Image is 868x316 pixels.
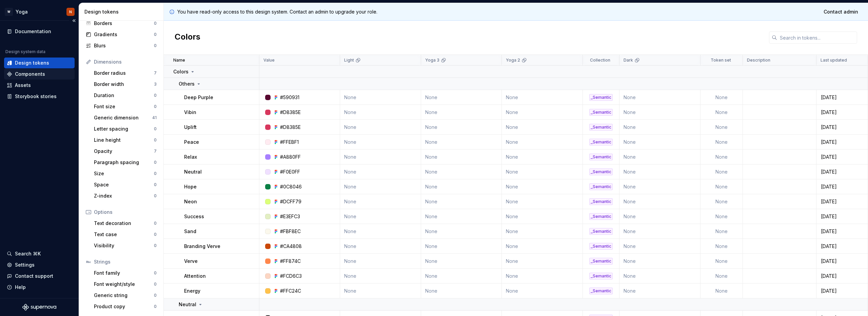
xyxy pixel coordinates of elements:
div: Gradients [94,31,154,38]
td: None [340,224,421,239]
div: _Semantic [589,94,613,101]
div: [DATE] [817,228,867,235]
p: Yoga 2 [506,58,520,63]
div: #FF874C [280,258,301,265]
a: Generic dimension41 [91,112,159,123]
div: 0 [154,126,157,132]
p: You have read-only access to this design system. Contact an admin to upgrade your role. [177,8,377,15]
td: None [502,150,583,164]
div: _Semantic [589,154,613,160]
div: _Semantic [589,183,613,190]
p: Collection [590,58,610,63]
div: Design tokens [84,8,161,15]
td: None [502,209,583,224]
p: Dark [624,58,633,63]
td: None [502,90,583,105]
td: None [421,164,502,179]
p: Name [173,58,185,63]
a: Supernova Logo [22,304,56,311]
a: Z-index0 [91,190,159,201]
td: None [701,120,743,135]
p: Deep Purple [184,94,213,101]
button: Help [4,282,75,293]
td: None [421,120,502,135]
div: _Semantic [589,109,613,116]
div: #0C8046 [280,183,302,190]
td: None [502,120,583,135]
a: Font size0 [91,101,159,112]
td: None [340,269,421,284]
div: Options [94,209,157,216]
td: None [619,164,700,179]
div: 7 [154,70,157,76]
div: [DATE] [817,258,867,265]
div: [DATE] [817,183,867,190]
a: Paragraph spacing0 [91,157,159,168]
div: Help [15,284,26,291]
td: None [502,239,583,254]
td: None [619,194,700,209]
p: Last updated [821,58,847,63]
div: 0 [154,32,157,37]
p: Token set [711,58,731,63]
input: Search in tokens... [777,31,857,44]
td: None [502,224,583,239]
a: Text case0 [91,229,159,240]
a: Line height0 [91,135,159,145]
div: 0 [154,293,157,298]
p: Neutral [184,168,202,175]
p: Vibin [184,109,196,116]
button: WYogaN [1,4,77,19]
p: Sand [184,228,196,235]
div: #590931 [280,94,299,101]
div: #D8385E [280,124,301,131]
div: _Semantic [589,273,613,279]
div: Text decoration [94,220,154,227]
td: None [340,194,421,209]
p: Colors [173,68,189,75]
a: Letter spacing0 [91,123,159,134]
div: 0 [154,221,157,226]
a: Product copy0 [91,301,159,312]
div: Documentation [15,28,51,35]
td: None [502,179,583,194]
div: Strings [94,258,157,265]
div: _Semantic [589,213,613,220]
p: Relax [184,154,197,160]
div: Design tokens [15,60,49,66]
td: None [619,284,700,298]
p: Success [184,213,204,220]
a: Components [4,69,75,80]
td: None [421,254,502,269]
td: None [502,194,583,209]
td: None [340,105,421,120]
div: _Semantic [589,288,613,294]
div: 0 [154,193,157,199]
a: Settings [4,259,75,270]
div: Border radius [94,70,154,76]
p: Attention [184,273,206,279]
div: 0 [154,243,157,248]
div: Storybook stories [15,93,57,100]
td: None [421,135,502,150]
div: [DATE] [817,213,867,220]
div: #A880FF [280,154,301,160]
td: None [340,239,421,254]
p: Neon [184,198,197,205]
a: Visibility0 [91,240,159,251]
div: Yoga [16,8,28,15]
div: #D8385E [280,109,301,116]
td: None [701,164,743,179]
div: [DATE] [817,243,867,250]
td: None [619,179,700,194]
div: Letter spacing [94,126,154,132]
td: None [619,209,700,224]
td: None [421,150,502,164]
a: Border radius7 [91,68,159,78]
div: #FBF8EC [280,228,301,235]
div: [DATE] [817,109,867,116]
p: Others [179,81,195,87]
div: [DATE] [817,198,867,205]
a: Storybook stories [4,91,75,102]
div: Visibility [94,242,154,249]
